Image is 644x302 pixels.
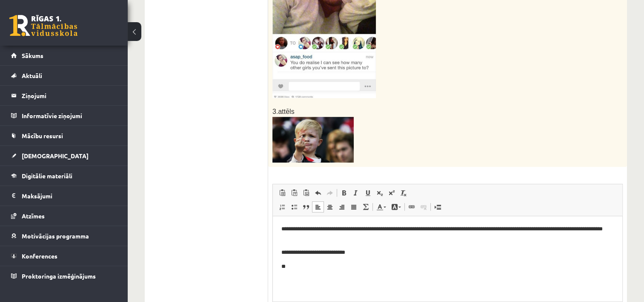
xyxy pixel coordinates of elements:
span: Aktuāli [22,72,42,79]
a: Paste as plain text (Ctrl+Shift+V) [288,187,300,198]
a: Bold (Ctrl+B) [338,187,350,198]
a: Aktuāli [11,66,117,85]
span: Mācību resursi [22,132,63,139]
a: Align Right [336,201,348,212]
a: Atzīmes [11,206,117,226]
span: Sākums [22,52,43,59]
span: [DEMOGRAPHIC_DATA] [22,152,89,160]
legend: Maksājumi [22,186,117,206]
a: Remove Format [398,187,409,198]
a: Justify [348,201,360,212]
a: Proktoringa izmēģinājums [11,266,117,286]
a: Rīgas 1. Tālmācības vidusskola [9,15,77,36]
a: Italic (Ctrl+I) [350,187,362,198]
a: Insert/Remove Numbered List [276,201,288,212]
a: Mācību resursi [11,126,117,145]
a: Align Left [312,201,324,212]
a: Motivācijas programma [11,226,117,246]
a: Digitālie materiāli [11,166,117,186]
a: Ziņojumi [11,86,117,105]
iframe: Rich Text Editor, wiswyg-editor-user-answer-47024865508520 [273,216,622,302]
a: Sākums [11,46,117,65]
a: Redo (Ctrl+Y) [324,187,336,198]
a: Konferences [11,246,117,266]
a: Background Colour [389,201,404,212]
span: Konferences [22,252,57,260]
a: Text Colour [374,201,389,212]
a: Unlink [418,201,429,212]
a: Superscript [386,187,398,198]
a: Link (Ctrl+K) [406,201,418,212]
span: Digitālie materiāli [22,172,72,180]
a: Subscript [374,187,386,198]
a: Centre [324,201,336,212]
span: Atzīmes [22,212,45,220]
a: Maksājumi [11,186,117,206]
a: Undo (Ctrl+Z) [312,187,324,198]
a: Underline (Ctrl+U) [362,187,374,198]
span: Motivācijas programma [22,232,89,240]
img: media [272,117,354,163]
a: Informatīvie ziņojumi [11,106,117,125]
span: Proktoringa izmēģinājums [22,272,96,280]
a: Insert Page Break for Printing [432,201,444,212]
legend: Informatīvie ziņojumi [22,106,117,125]
a: Block Quote [300,201,312,212]
a: Math [360,201,372,212]
a: [DEMOGRAPHIC_DATA] [11,146,117,166]
a: Paste from Word [300,187,312,198]
legend: Ziņojumi [22,86,117,105]
a: Paste (Ctrl+V) [276,187,288,198]
a: Insert/Remove Bulleted List [288,201,300,212]
span: 3.attēls [272,108,295,115]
